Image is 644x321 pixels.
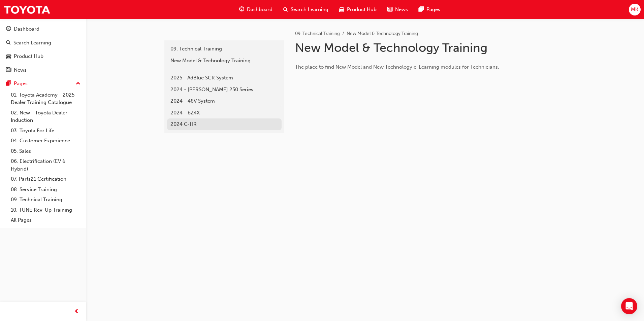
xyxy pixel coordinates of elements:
span: The place to find New Model and New Technology e-Learning modules for Technicians. [295,64,499,70]
a: guage-iconDashboard [234,3,278,16]
a: 2024 C-HR [167,118,282,130]
div: Product Hub [14,52,43,60]
a: 09. Technical Training [167,43,282,55]
a: 10. TUNE Rev-Up Training [8,205,83,215]
div: 2024 - bZ4X [170,109,278,117]
span: prev-icon [74,308,79,316]
div: Pages [14,80,28,87]
button: MK [629,4,641,15]
span: Dashboard [247,6,272,13]
span: News [395,6,408,13]
div: 2024 - 48V System [170,97,278,105]
a: car-iconProduct Hub [334,3,382,16]
span: search-icon [6,40,11,46]
li: New Model & Technology Training [347,30,418,38]
a: 2024 - 48V System [167,95,282,107]
div: Search Learning [13,39,51,47]
span: Search Learning [291,6,328,13]
div: New Model & Technology Training [170,57,278,65]
a: 07. Parts21 Certification [8,174,83,184]
a: 01. Toyota Academy - 2025 Dealer Training Catalogue [8,90,83,108]
a: 03. Toyota For Life [8,126,83,136]
a: 2024 - bZ4X [167,107,282,119]
a: 2024 - [PERSON_NAME] 250 Series [167,84,282,96]
button: DashboardSearch LearningProduct HubNews [3,22,83,77]
span: news-icon [387,5,392,14]
a: 05. Sales [8,146,83,156]
a: 2025 - AdBlue SCR System [167,72,282,84]
a: All Pages [8,215,83,225]
a: New Model & Technology Training [167,55,282,67]
span: pages-icon [419,5,424,14]
a: Dashboard [3,23,83,35]
span: car-icon [6,53,11,60]
a: 04. Customer Experience [8,136,83,146]
div: 2024 - [PERSON_NAME] 250 Series [170,86,278,94]
span: guage-icon [239,5,244,14]
span: pages-icon [6,81,11,87]
img: Trak [3,2,51,17]
a: 02. New - Toyota Dealer Induction [8,108,83,126]
div: 09. Technical Training [170,45,278,53]
div: News [14,66,27,74]
a: pages-iconPages [413,3,446,16]
a: Product Hub [3,50,83,63]
a: news-iconNews [382,3,413,16]
span: up-icon [76,79,80,88]
span: car-icon [339,5,344,14]
div: 2025 - AdBlue SCR System [170,74,278,82]
div: Dashboard [14,25,39,33]
a: 06. Electrification (EV & Hybrid) [8,156,83,174]
span: Pages [426,6,440,13]
a: 09. Technical Training [8,194,83,205]
a: search-iconSearch Learning [278,3,334,16]
a: News [3,64,83,76]
a: 09. Technical Training [295,31,340,36]
span: MK [631,6,638,13]
div: 2024 C-HR [170,120,278,128]
span: guage-icon [6,26,11,32]
button: Pages [3,77,83,90]
span: news-icon [6,67,11,73]
div: Open Intercom Messenger [621,298,637,314]
a: 08. Service Training [8,184,83,195]
a: Search Learning [3,37,83,49]
h1: New Model & Technology Training [295,40,516,55]
span: Product Hub [347,6,377,13]
span: search-icon [283,5,288,14]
